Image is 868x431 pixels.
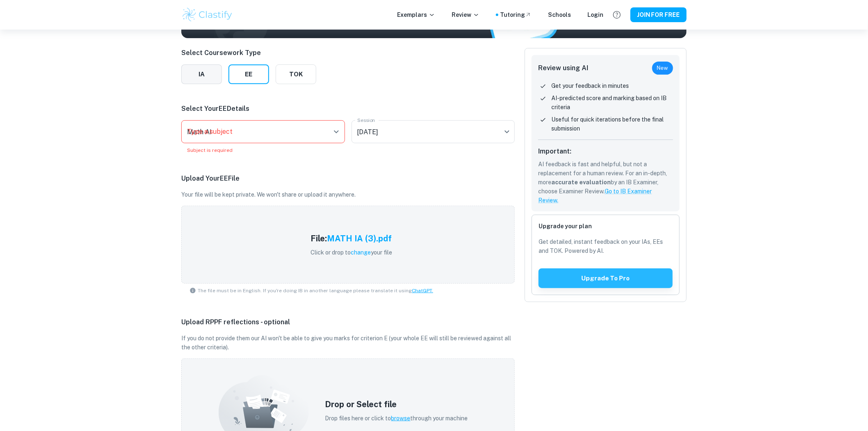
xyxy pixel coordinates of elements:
span: browse [391,415,411,422]
p: Upload Your EE File [181,174,515,183]
p: AI-predicted score and marking based on IB criteria [551,94,673,112]
button: EE [228,64,269,84]
a: Schools [548,10,571,19]
img: Clastify logo [181,7,233,23]
p: AI feedback is fast and helpful, but not a replacement for a human review. For an in-depth, more ... [538,160,673,205]
h5: Drop or Select file [325,398,468,410]
button: JOIN FOR FREE [630,7,687,22]
p: Useful for quick iterations before the final submission [551,115,673,133]
button: TOK [276,64,316,84]
button: Help and Feedback [610,8,624,22]
h6: Review using AI [538,63,588,73]
h5: MATH IA (3).pdf [327,232,392,245]
span: New [652,64,673,72]
p: Your file will be kept private. We won't share or upload it anywhere. [181,190,515,199]
p: Click or drop to your file [311,248,392,257]
p: Subject is required [187,147,339,154]
a: Login [587,10,603,19]
h6: Upgrade your plan [539,222,673,231]
button: Open [331,126,342,138]
p: Get your feedback in minutes [551,81,629,90]
a: Tutoring [500,10,532,19]
p: If you do not provide them our AI won't be able to give you marks for criterion E (your whole EE ... [181,334,515,352]
button: Upgrade to pro [539,268,673,288]
div: [DATE] [352,120,515,143]
p: Select Coursework Type [181,48,316,58]
p: Review [452,10,480,19]
span: change [351,249,371,256]
a: ChatGPT. [412,288,433,293]
h6: Important: [538,147,673,156]
h5: File: [311,232,327,245]
p: Exemplars [397,10,435,19]
span: The file must be in English. If you're doing IB in another language please translate it using [198,287,433,294]
label: Session [357,117,375,124]
p: Get detailed, instant feedback on your IAs, EEs and TOK. Powered by AI. [539,237,673,255]
p: Drop files here or click to through your machine [325,414,468,423]
p: Select Your EE Details [181,104,515,114]
button: IA [181,64,222,84]
b: accurate evaluation [551,179,611,186]
p: Upload RPPF reflections - optional [181,317,515,327]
